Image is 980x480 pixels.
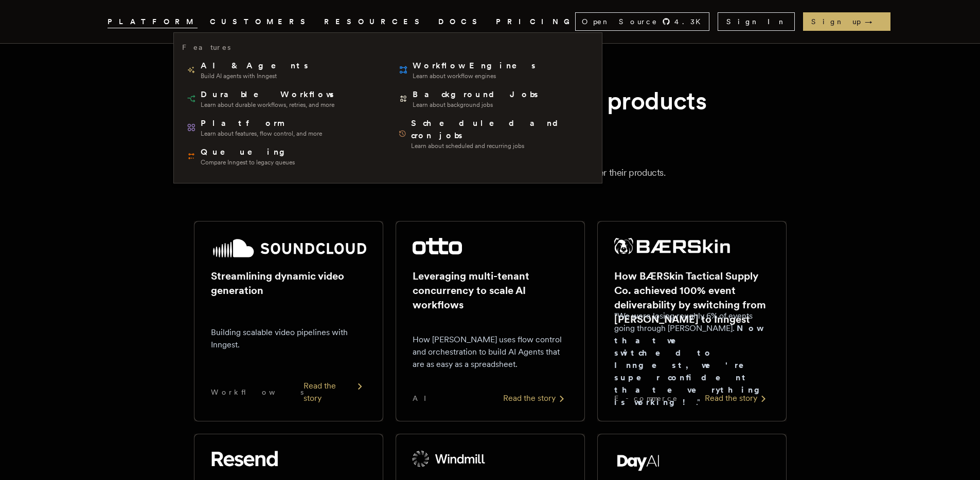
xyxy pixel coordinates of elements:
img: Windmill [413,451,486,467]
span: Platform [201,117,322,130]
p: "We were losing roughly 6% of events going through [PERSON_NAME]. ." [614,310,770,409]
a: SoundCloud logoStreamlining dynamic video generationBuilding scalable video pipelines with Innges... [194,221,383,421]
span: Learn about background jobs [413,101,540,109]
div: Read the story [705,392,770,404]
a: Background JobsLearn about background jobs [394,84,594,113]
a: Durable WorkflowsLearn about durable workflows, retries, and more [182,84,382,113]
span: Open Source [582,16,658,27]
a: QueueingCompare Inngest to legacy queues [182,142,382,171]
span: 4.3 K [674,16,707,27]
img: Day AI [614,451,663,471]
a: Otto logoLeveraging multi-tenant concurrency to scale AI workflowsHow [PERSON_NAME] uses flow con... [396,221,585,421]
button: PLATFORM [108,15,198,28]
button: RESOURCES [324,15,426,28]
a: Workflow EnginesLearn about workflow engines [394,56,594,84]
img: BÆRSkin Tactical Supply Co. [614,238,730,254]
a: AI & AgentsBuild AI agents with Inngest [182,56,382,84]
a: Sign up [803,12,890,31]
p: From startups to public companies, our customers chose Inngest to power their products. [120,165,861,180]
strong: Now that we switched to Inngest, we're super confident that everything is working! [614,323,768,407]
a: Scheduled and cron jobsLearn about scheduled and recurring jobs [394,113,594,154]
span: Learn about workflow engines [413,72,537,80]
a: BÆRSkin Tactical Supply Co. logoHow BÆRSkin Tactical Supply Co. achieved 100% event deliverabilit... [597,221,787,421]
span: Learn about features, flow control, and more [201,130,322,138]
h2: Leveraging multi-tenant concurrency to scale AI workflows [413,269,568,312]
a: CUSTOMERS [210,15,312,28]
span: Build AI agents with Inngest [201,72,310,80]
a: PlatformLearn about features, flow control, and more [182,113,382,142]
span: Queueing [201,146,295,158]
span: Workflow Engines [413,60,537,72]
span: Scheduled and cron jobs [411,117,590,142]
div: Read the story [304,380,366,404]
h2: How BÆRSkin Tactical Supply Co. achieved 100% event deliverability by switching from [PERSON_NAME... [614,269,770,326]
span: Durable Workflows [201,88,335,101]
h2: Streamlining dynamic video generation [211,269,366,298]
div: Read the story [503,392,568,404]
span: Compare Inngest to legacy queues [201,158,295,167]
img: SoundCloud [211,238,366,259]
p: How [PERSON_NAME] uses flow control and orchestration to build AI Agents that are as easy as a sp... [413,334,568,371]
span: AI [413,393,435,403]
span: Workflows [211,387,304,397]
a: PRICING [496,15,575,28]
p: Building scalable video pipelines with Inngest. [211,326,366,351]
span: AI & Agents [201,60,310,72]
span: E-commerce [614,393,678,403]
span: → [865,16,882,27]
h3: Features [182,41,230,53]
span: Learn about scheduled and recurring jobs [411,142,590,150]
span: Background Jobs [413,88,540,101]
img: Otto [413,238,462,254]
a: Sign In [718,12,795,31]
a: DOCS [438,15,484,28]
span: Learn about durable workflows, retries, and more [201,101,335,109]
img: Resend [211,451,278,467]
